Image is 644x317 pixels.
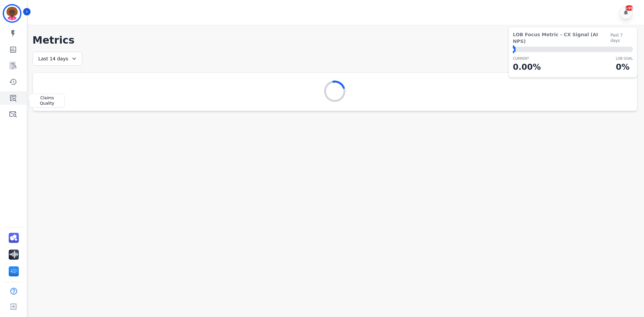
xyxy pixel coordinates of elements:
[513,47,516,52] div: ⬤
[616,61,633,73] p: 0 %
[33,52,82,66] div: Last 14 days
[513,31,610,45] span: LOB Focus Metric - CX Signal (AI NPS)
[513,56,541,61] p: CURRENT
[513,61,541,73] p: 0.00 %
[4,5,20,21] img: Bordered avatar
[610,33,633,43] span: Past 7 days
[33,34,637,46] h1: Metrics
[626,5,633,11] div: +99
[616,56,633,61] p: LOB Goal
